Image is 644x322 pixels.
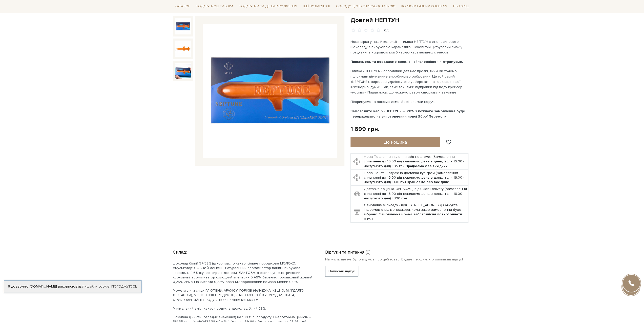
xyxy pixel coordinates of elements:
[350,39,469,55] p: Нова зірка у нашій колекції — плитка НЕПТУН з апельсинового шоколаду з вибуховою карамеллю! Соков...
[175,41,191,57] img: Довгий НЕПТУН
[194,3,235,10] span: Подарункові набори
[350,125,380,133] div: 1 699 грн.
[451,3,471,10] span: Про Spell
[384,28,389,33] div: 0/5
[350,109,465,119] b: Замовляйте набір «НЕПТУН» — 20% з кожного замовлення буде перераховано на виготовлення нової Збро...
[173,247,313,255] div: Склад:
[325,257,471,262] p: На жаль, ще не було відгуків про цей товар. Будьте першим, хто залишить відгук!
[301,3,332,10] span: Ідеї подарунків
[350,68,469,95] p: Плитка «НЕПТУН» - особливий для нас проєкт, яким ми хочемо підтримати вітчизняне виробництво озбр...
[173,3,192,10] span: Каталог
[173,261,313,284] p: шоколад білий 94,32% (цукор; масло какао; цільне порошкове МОЛОКО; емульгатор: СОЄВИЙ лецитин; на...
[363,202,468,223] td: Самовивіз зі складу - вул. [STREET_ADDRESS] Очікуйте інформацію від менеджера, коли ваше замовлен...
[237,3,299,10] span: Подарунки на День народження
[407,180,450,184] b: Працюємо без вихідних.
[405,164,448,168] b: Працюємо без вихідних.
[363,186,468,202] td: Доставка по [PERSON_NAME] від Uklon Delivery (Замовлення сплаченні до 16:00 відправляємо день в д...
[175,18,191,34] img: Довгий НЕПТУН
[173,288,313,302] p: Може містити сліди ГЛЮТЕНУ, АРАХІСУ, ГОРІХІВ (ФУНДУКА, КЕШ’Ю, МИГДАЛЮ, ФІСТАШКИ), МОЛОЧНИХ ПРОДУК...
[111,284,137,289] a: Погоджуюсь
[328,266,355,276] span: Написати відгук
[427,212,462,216] b: після повної оплати
[325,247,471,255] div: Відгуки та питання (0)
[175,63,191,79] img: Довгий НЕПТУН
[384,139,407,145] span: До кошика
[350,99,469,104] p: Підтримуємо та допомагаємо. Spell завжди поруч.
[363,169,468,186] td: Нова Пошта – адресна доставка кур'єром (Замовлення сплаченні до 16:00 відправляємо день в день, п...
[399,2,449,11] a: Корпоративним клієнтам
[325,266,358,277] button: Написати відгук
[350,16,471,24] h1: Довгий НЕПТУН
[363,154,468,170] td: Нова Пошта – відділення або поштомат (Замовлення сплаченні до 16:00 відправляємо день в день, піс...
[173,306,313,311] p: Мінімальний вміст какао-продуктів: шоколад білий 28%.
[87,284,110,289] a: файли cookie
[350,60,463,64] b: Пишаємось та поважаємо своїх, а найголовніше - підтримуємо.
[334,2,398,11] a: Солодощі з експрес-доставкою
[4,284,141,289] div: Я дозволяю [DOMAIN_NAME] використовувати
[350,137,440,147] button: До кошика
[203,24,337,158] img: Довгий НЕПТУН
